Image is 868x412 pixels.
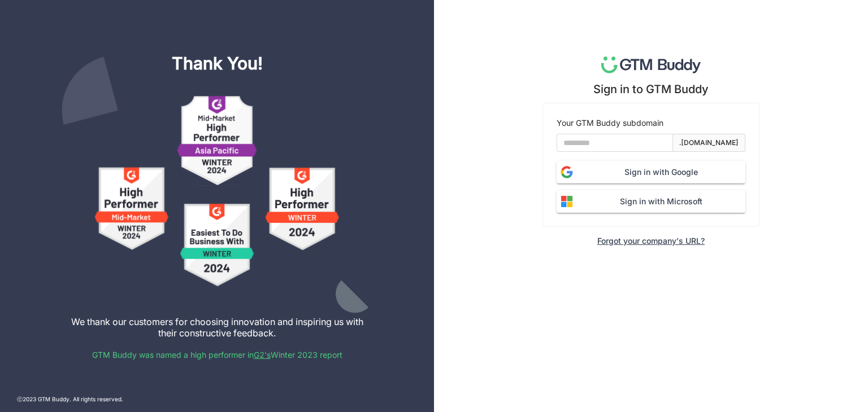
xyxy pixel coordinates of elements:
[679,138,739,148] div: .[DOMAIN_NAME]
[557,161,745,183] button: Sign in with Google
[557,117,745,129] div: Your GTM Buddy subdomain
[593,82,709,96] div: Sign in to GTM Buddy
[254,350,271,360] a: G2's
[557,190,745,213] button: Sign in with Microsoft
[601,56,701,73] img: logo
[597,236,705,246] div: Forgot your company's URL?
